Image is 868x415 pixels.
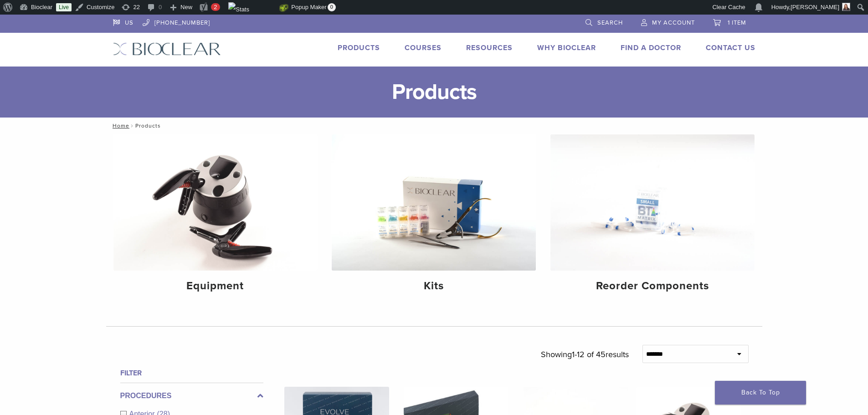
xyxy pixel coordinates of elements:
[728,19,746,26] span: 1 item
[228,2,279,13] img: Views over 48 hours. Click for more Jetpack Stats.
[537,43,596,52] a: Why Bioclear
[715,381,806,405] a: Back To Top
[113,42,221,56] img: Bioclear
[113,134,318,271] img: Equipment
[541,345,629,364] p: Showing results
[110,123,129,129] a: Home
[332,134,536,271] img: Kits
[113,15,134,28] a: US
[466,43,513,52] a: Resources
[129,123,135,128] span: /
[121,278,310,294] h4: Equipment
[56,3,72,11] a: Live
[652,19,695,26] span: My Account
[120,390,263,401] label: Procedures
[120,368,263,379] h4: Filter
[405,43,442,52] a: Courses
[706,43,755,52] a: Contact Us
[550,134,755,271] img: Reorder Components
[586,15,623,28] a: Search
[113,134,318,300] a: Equipment
[558,278,747,294] h4: Reorder Components
[339,278,529,294] h4: Kits
[713,15,746,28] a: 1 item
[214,4,217,10] span: 2
[597,19,623,26] span: Search
[106,118,762,134] nav: Products
[143,15,210,28] a: [PHONE_NUMBER]
[572,349,606,359] span: 1-12 of 45
[791,4,839,10] span: [PERSON_NAME]
[332,134,536,300] a: Kits
[641,15,695,28] a: My Account
[550,134,755,300] a: Reorder Components
[338,43,380,52] a: Products
[621,43,681,52] a: Find A Doctor
[328,3,336,11] span: 0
